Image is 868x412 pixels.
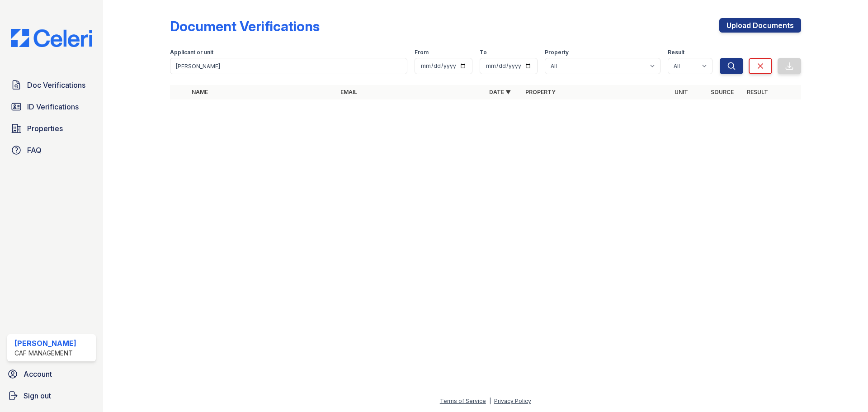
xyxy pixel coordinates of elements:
[4,365,99,383] a: Account
[440,398,486,404] a: Terms of Service
[170,49,213,56] label: Applicant or unit
[4,29,99,47] img: CE_Logo_Blue-a8612792a0a2168367f1c8372b55b34899dd931a85d93a1a3d3e32e68fde9ad4.png
[27,123,63,134] span: Properties
[719,18,801,33] a: Upload Documents
[415,49,429,56] label: From
[340,89,357,95] a: Email
[711,89,734,95] a: Source
[675,89,688,95] a: Unit
[489,89,511,95] a: Date ▼
[24,390,51,401] span: Sign out
[480,49,487,56] label: To
[170,58,407,74] input: Search by name, email, or unit number
[7,141,96,159] a: FAQ
[494,398,531,404] a: Privacy Policy
[7,76,96,94] a: Doc Verifications
[192,89,208,95] a: Name
[545,49,569,56] label: Property
[27,80,85,90] span: Doc Verifications
[668,49,684,56] label: Result
[14,349,76,358] div: CAF Management
[24,369,52,379] span: Account
[747,89,768,95] a: Result
[4,387,99,405] a: Sign out
[27,145,42,156] span: FAQ
[27,101,79,112] span: ID Verifications
[489,398,491,404] div: |
[14,338,76,349] div: [PERSON_NAME]
[170,18,320,34] div: Document Verifications
[7,98,96,116] a: ID Verifications
[7,119,96,137] a: Properties
[525,89,556,95] a: Property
